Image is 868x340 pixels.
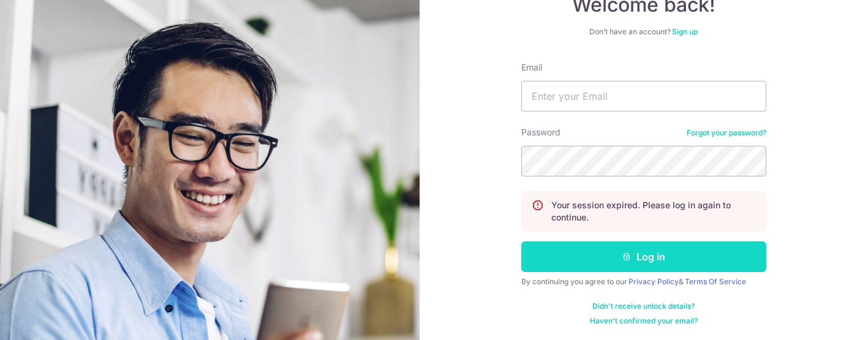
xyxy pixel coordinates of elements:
[685,277,746,286] a: Terms Of Service
[628,277,679,286] a: Privacy Policy
[551,199,756,224] p: Your session expired. Please log in again to continue.
[521,81,766,111] input: Enter your Email
[687,128,766,138] a: Forgot your password?
[521,241,766,272] button: Log in
[672,27,698,36] a: Sign up
[521,126,560,138] label: Password
[521,277,766,287] div: By continuing you agree to our &
[521,61,542,74] label: Email
[592,301,695,311] a: Didn't receive unlock details?
[590,316,698,326] a: Haven't confirmed your email?
[521,27,766,37] div: Don’t have an account?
